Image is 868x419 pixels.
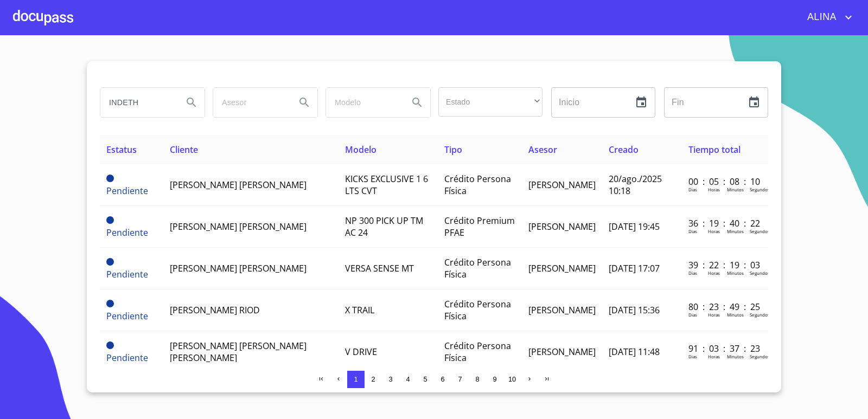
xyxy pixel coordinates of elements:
[528,144,557,156] span: Asesor
[371,375,375,383] span: 2
[727,228,744,234] p: Minutos
[345,346,377,358] span: V DRIVE
[708,270,720,276] p: Horas
[727,312,744,318] p: Minutos
[750,270,770,276] p: Segundos
[727,353,744,359] p: Minutos
[688,353,697,359] p: Dias
[382,371,399,388] button: 3
[417,371,434,388] button: 5
[345,304,374,316] span: X TRAIL
[345,262,414,274] span: VERSA SENSE MT
[750,312,770,318] p: Segundos
[688,228,697,234] p: Dias
[345,215,423,238] span: NP 300 PICK UP TM AC 24
[708,353,720,359] p: Horas
[528,179,596,191] span: [PERSON_NAME]
[106,352,148,364] span: Pendiente
[444,298,511,322] span: Crédito Persona Física
[609,173,662,197] span: 20/ago./2025 10:18
[438,87,542,117] div: ​
[528,304,596,316] span: [PERSON_NAME]
[434,371,451,388] button: 6
[170,144,198,156] span: Cliente
[100,88,174,117] input: search
[528,346,596,358] span: [PERSON_NAME]
[213,88,287,117] input: search
[106,268,148,280] span: Pendiente
[441,375,444,383] span: 6
[399,371,417,388] button: 4
[609,262,660,274] span: [DATE] 17:07
[750,353,770,359] p: Segundos
[750,186,770,192] p: Segundos
[170,262,307,274] span: [PERSON_NAME] [PERSON_NAME]
[291,89,317,115] button: Search
[799,9,842,26] span: ALINA
[609,304,660,316] span: [DATE] 15:36
[458,375,462,383] span: 7
[106,258,114,266] span: Pendiente
[106,300,114,307] span: Pendiente
[106,144,137,156] span: Estatus
[444,215,515,238] span: Crédito Premium PFAE
[688,186,697,192] p: Dias
[345,173,428,197] span: KICKS EXCLUSIVE 1 6 LTS CVT
[708,312,720,318] p: Horas
[326,88,400,117] input: search
[170,340,307,364] span: [PERSON_NAME] [PERSON_NAME] [PERSON_NAME]
[170,221,307,233] span: [PERSON_NAME] [PERSON_NAME]
[475,375,479,383] span: 8
[170,304,260,316] span: [PERSON_NAME] RIOD
[609,144,639,156] span: Creado
[404,89,430,115] button: Search
[388,375,392,383] span: 3
[688,176,762,188] p: 00 : 05 : 08 : 10
[799,9,855,26] button: account of current user
[528,221,596,233] span: [PERSON_NAME]
[688,343,762,354] p: 91 : 03 : 37 : 23
[688,144,741,156] span: Tiempo total
[444,144,462,156] span: Tipo
[106,216,114,224] span: Pendiente
[345,144,376,156] span: Modelo
[469,371,486,388] button: 8
[444,256,511,280] span: Crédito Persona Física
[444,173,511,197] span: Crédito Persona Física
[106,310,148,322] span: Pendiente
[106,185,148,197] span: Pendiente
[347,371,365,388] button: 1
[493,375,496,383] span: 9
[688,301,762,313] p: 80 : 23 : 49 : 25
[609,221,660,233] span: [DATE] 19:45
[406,375,410,383] span: 4
[708,186,720,192] p: Horas
[609,346,660,358] span: [DATE] 11:48
[688,270,697,276] p: Dias
[727,186,744,192] p: Minutos
[688,312,697,318] p: Dias
[106,227,148,238] span: Pendiente
[444,340,511,364] span: Crédito Persona Física
[106,341,114,349] span: Pendiente
[727,270,744,276] p: Minutos
[178,89,205,115] button: Search
[688,259,762,271] p: 39 : 22 : 19 : 03
[708,228,720,234] p: Horas
[508,375,516,383] span: 10
[503,371,521,388] button: 10
[528,262,596,274] span: [PERSON_NAME]
[486,371,503,388] button: 9
[106,175,114,182] span: Pendiente
[688,217,762,229] p: 36 : 19 : 40 : 22
[365,371,382,388] button: 2
[423,375,427,383] span: 5
[170,179,307,191] span: [PERSON_NAME] [PERSON_NAME]
[451,371,469,388] button: 7
[750,228,770,234] p: Segundos
[354,375,358,383] span: 1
